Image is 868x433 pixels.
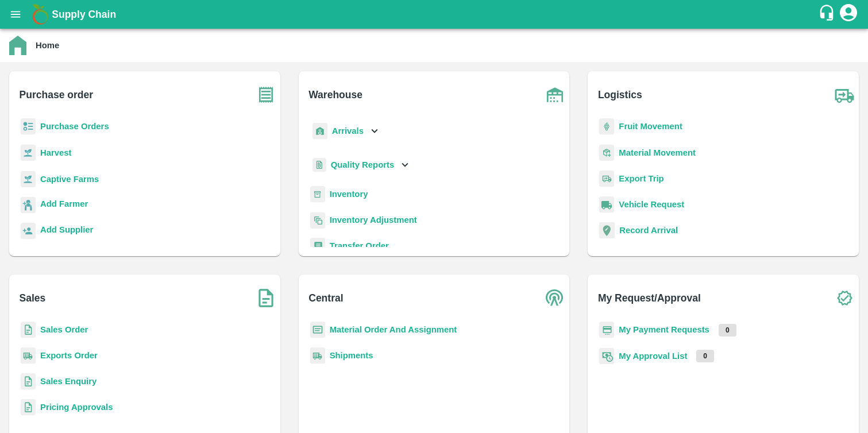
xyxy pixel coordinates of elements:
b: Quality Reports [331,160,395,169]
p: 0 [719,324,736,337]
b: Warehouse [308,87,362,103]
a: My Approval List [619,351,687,361]
b: Sales [20,290,46,306]
img: soSales [252,284,280,312]
a: Pricing Approvals [40,403,113,412]
a: Inventory Adjustment [330,215,417,225]
b: Supply Chain [52,9,116,20]
img: home [9,36,26,55]
a: Sales Enquiry [40,377,97,386]
img: truck [830,80,859,109]
img: payment [599,322,614,338]
a: Add Farmer [40,198,88,213]
a: Purchase Orders [40,122,109,131]
div: customer-support [818,4,838,25]
img: farmer [21,197,36,214]
b: Purchase order [20,87,93,103]
a: Captive Farms [40,175,99,184]
a: My Payment Requests [619,325,709,334]
img: vehicle [599,196,614,213]
img: sales [21,322,36,338]
div: Quality Reports [310,153,412,177]
div: Arrivals [310,118,381,144]
b: Central [308,290,343,306]
a: Material Movement [619,148,696,157]
b: My Request/Approval [598,290,701,306]
a: Exports Order [40,351,98,360]
img: supplier [21,223,36,239]
img: shipments [21,347,36,364]
b: Logistics [598,87,642,103]
img: qualityReport [313,158,326,172]
img: reciept [21,118,36,135]
b: Arrivals [332,126,364,136]
img: purchase [252,80,280,109]
img: harvest [21,171,36,188]
a: Transfer Order [330,241,389,250]
a: Shipments [330,351,373,360]
img: logo [29,3,52,26]
a: Fruit Movement [619,122,682,131]
button: open drawer [2,1,29,28]
img: whInventory [310,186,325,203]
img: material [599,144,614,161]
a: Inventory [330,190,368,199]
img: recordArrival [599,222,615,238]
a: Material Order And Assignment [330,325,457,334]
img: centralMaterial [310,322,325,338]
b: Add Farmer [40,199,88,208]
img: fruit [599,118,614,135]
img: inventory [310,212,325,229]
div: account of current user [838,2,859,26]
a: Supply Chain [52,6,818,22]
img: delivery [599,171,614,187]
p: 0 [696,350,714,362]
b: Add Supplier [40,225,93,234]
a: Record Arrival [619,226,678,235]
a: Export Trip [619,174,663,183]
a: Sales Order [40,325,88,334]
img: shipments [310,347,325,364]
a: Vehicle Request [619,200,684,209]
img: whArrival [313,123,327,140]
img: approval [599,347,614,365]
img: central [541,284,569,312]
a: Add Supplier [40,223,93,239]
a: Harvest [40,148,71,157]
img: whTransfer [310,238,325,254]
img: sales [21,373,36,390]
b: Home [36,41,59,50]
img: warehouse [541,80,569,109]
img: harvest [21,144,36,161]
img: sales [21,399,36,416]
img: check [830,284,859,312]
